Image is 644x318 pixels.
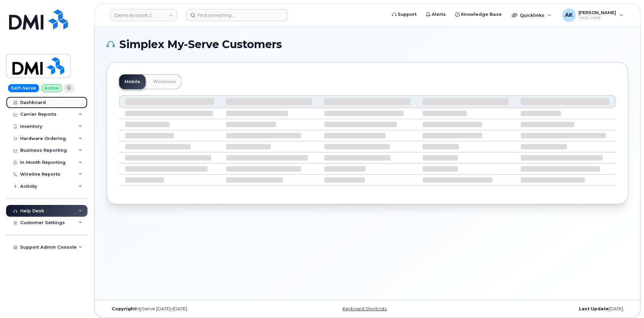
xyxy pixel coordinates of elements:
a: Mobile [119,74,146,89]
div: [DATE] [454,306,628,312]
strong: Last Update [579,306,609,311]
a: Wirelines [148,74,181,89]
strong: Copyright [112,306,136,311]
div: MyServe [DATE]–[DATE] [107,306,281,312]
a: Keyboard Shortcuts [343,306,387,311]
span: Simplex My-Serve Customers [119,39,282,49]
